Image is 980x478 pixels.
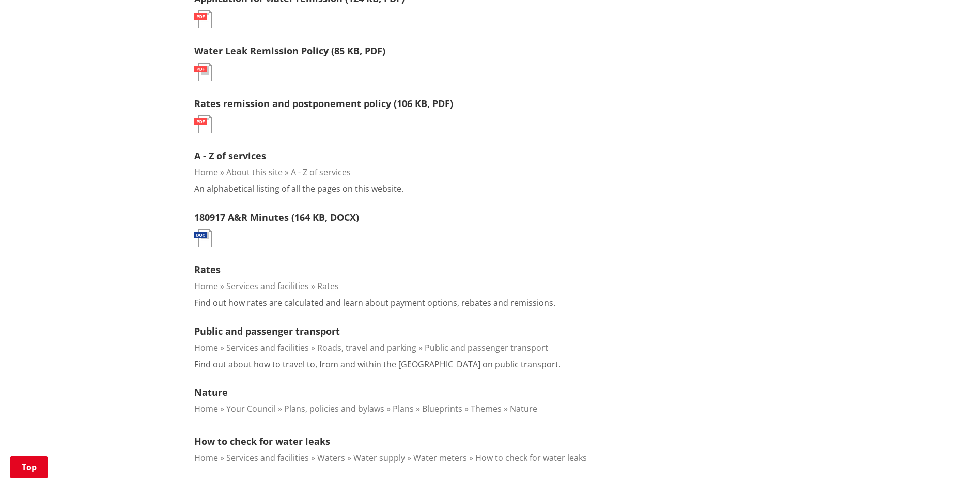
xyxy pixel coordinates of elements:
[194,435,330,447] a: How to check for water leaks
[194,167,218,178] a: Home
[194,115,212,133] img: document-pdf.svg
[413,452,467,464] a: Water meters
[194,63,212,81] img: document-pdf.svg
[194,44,385,57] a: Water Leak Remission Policy (85 KB, PDF)
[194,211,359,223] a: 180917 A&R Minutes (164 KB, DOCX)
[194,325,340,337] a: Public and passenger transport
[194,280,218,292] a: Home
[10,456,48,478] a: Top
[194,97,453,110] a: Rates remission and postponement policy (106 KB, PDF)
[194,229,212,247] img: document-doc.svg
[425,342,548,353] a: Public and passenger transport
[317,452,345,464] a: Waters
[194,358,561,370] p: Find out about how to travel to, from and within the [GEOGRAPHIC_DATA] on public transport.
[422,403,462,414] a: Blueprints
[284,403,384,414] a: Plans, policies and bylaws
[226,342,309,353] a: Services and facilities
[226,403,276,414] a: Your Council
[194,452,218,464] a: Home
[932,435,970,472] iframe: Messenger Launcher
[194,403,218,414] a: Home
[194,10,212,28] img: document-pdf.svg
[475,452,587,464] a: How to check for water leaks
[194,263,221,276] a: Rates
[226,167,283,178] a: About this site
[353,452,405,464] a: Water supply
[317,342,416,353] a: Roads, travel and parking
[226,452,309,464] a: Services and facilities
[194,183,403,195] p: An alphabetical listing of all the pages on this website.
[194,386,228,398] a: Nature
[194,150,266,162] a: A - Z of services
[194,296,555,309] p: Find out how rates are calculated and learn about payment options, rebates and remissions.
[317,280,339,292] a: Rates
[194,342,218,353] a: Home
[226,280,309,292] a: Services and facilities
[471,403,502,414] a: Themes
[510,403,537,414] a: Nature
[291,167,351,178] a: A - Z of services
[393,403,414,414] a: Plans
